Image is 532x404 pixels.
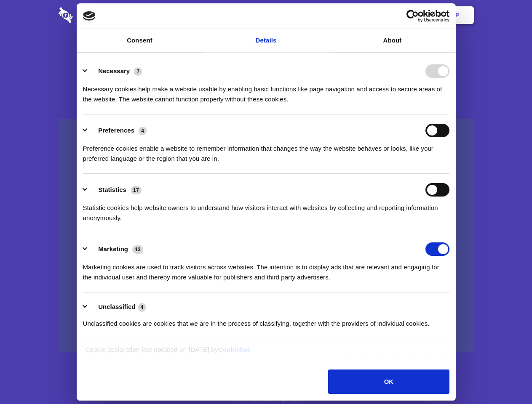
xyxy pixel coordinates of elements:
div: Cookie declaration last updated on [DATE] by [79,345,453,361]
label: Marketing [98,245,128,252]
img: logo-wordmark-white-trans-d4663122ce5f474addd5e946df7df03e33cb6a1c49d2221995e7729f52c070b2.svg [59,7,131,23]
button: Preferences (4) [83,124,152,137]
a: Contact [342,2,380,28]
div: Preference cookies enable a website to remember information that changes the way the website beha... [83,137,449,164]
span: 13 [132,245,143,254]
a: Login [382,2,419,28]
button: Unclassified (4) [83,302,151,312]
button: Statistics (17) [83,183,147,197]
a: Cookiebot [218,346,250,353]
div: Marketing cookies are used to track visitors across websites. The intention is to display ads tha... [83,256,449,282]
label: Statistics [98,186,126,193]
a: About [329,29,456,52]
img: logo [83,11,96,21]
iframe: Drift Widget Chat Controller [490,362,522,394]
span: 7 [134,67,142,76]
button: Necessary (7) [83,64,147,78]
h1: Eliminate Slack Data Loss. [59,38,474,68]
label: Necessary [98,67,130,74]
a: Pricing [247,2,284,28]
span: 4 [138,303,146,311]
button: Marketing (13) [83,242,149,256]
label: Preferences [98,127,134,134]
a: Details [203,29,329,52]
span: 4 [139,127,147,135]
h4: Auto-redaction of sensitive data, encrypted data sharing and self-destructing private chats. Shar... [59,77,474,104]
span: 17 [131,186,142,194]
div: Necessary cookies help make a website usable by enabling basic functions like page navigation and... [83,78,449,104]
div: Unclassified cookies are cookies that we are in the process of classifying, together with the pro... [83,312,449,329]
a: Consent [77,29,203,52]
div: Statistic cookies help website owners to understand how visitors interact with websites by collec... [83,197,449,223]
a: Wistia video thumbnail [59,119,474,352]
a: Usercentrics Cookiebot - opens in a new window [376,10,449,22]
button: OK [328,369,449,394]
